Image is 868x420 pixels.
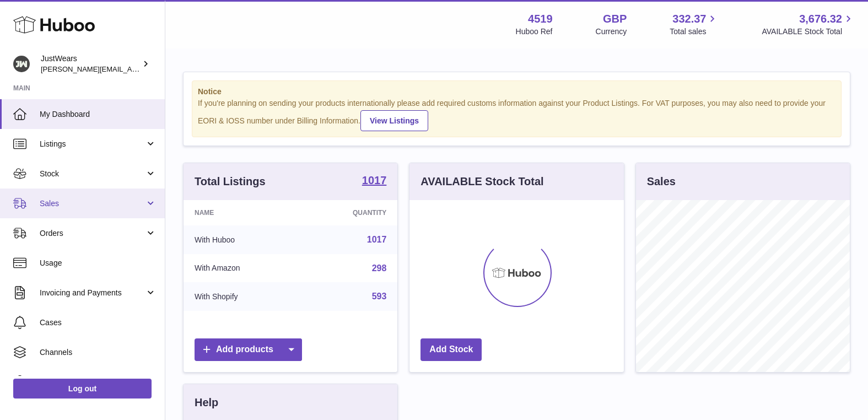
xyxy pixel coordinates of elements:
[603,12,627,26] strong: GBP
[40,109,157,120] span: My Dashboard
[762,12,855,37] a: 3,676.32 AVAILABLE Stock Total
[13,379,152,399] a: Log out
[195,395,218,410] h3: Help
[184,200,301,225] th: Name
[301,200,398,225] th: Quantity
[195,174,266,189] h3: Total Listings
[670,12,719,37] a: 332.37 Total sales
[184,282,301,311] td: With Shopify
[40,347,157,358] span: Channels
[528,12,553,26] strong: 4519
[670,26,719,37] span: Total sales
[198,87,835,97] strong: Notice
[40,139,145,149] span: Listings
[40,198,145,209] span: Sales
[516,26,553,37] div: Huboo Ref
[40,258,157,268] span: Usage
[762,26,855,37] span: AVAILABLE Stock Total
[362,175,387,188] a: 1017
[41,64,221,73] span: [PERSON_NAME][EMAIL_ADDRESS][DOMAIN_NAME]
[799,12,842,26] span: 3,676.32
[41,53,140,74] div: JustWears
[360,110,428,131] a: View Listings
[362,175,387,186] strong: 1017
[184,225,301,254] td: With Huboo
[13,56,30,72] img: josh@just-wears.com
[195,338,302,361] a: Add products
[372,263,387,273] a: 298
[420,338,482,361] a: Add Stock
[198,98,835,131] div: If you're planning on sending your products internationally please add required customs informati...
[367,235,387,244] a: 1017
[647,174,676,189] h3: Sales
[420,174,543,189] h3: AVAILABLE Stock Total
[596,26,627,37] div: Currency
[672,12,706,26] span: 332.37
[40,169,145,179] span: Stock
[40,288,145,298] span: Invoicing and Payments
[184,254,301,283] td: With Amazon
[372,292,387,301] a: 593
[40,228,145,239] span: Orders
[40,317,157,328] span: Cases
